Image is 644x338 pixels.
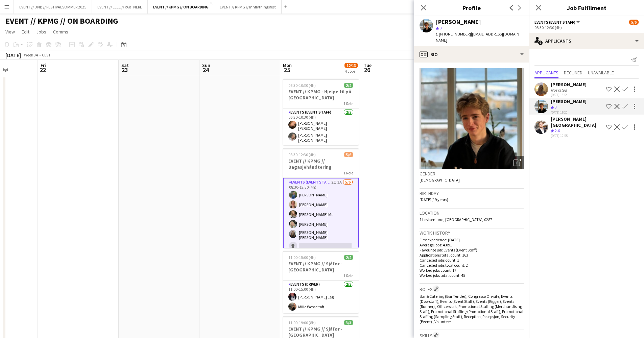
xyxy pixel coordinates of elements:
app-job-card: 06:30-10:30 (4h)2/2EVENT // KPMG - Hjelpe til på [GEOGRAPHIC_DATA]1 RoleEvents (Event Staff)2/206... [283,79,359,145]
span: 2.6 [555,128,560,133]
span: 23 [120,66,129,74]
app-card-role: Events (Event Staff)2I3A5/608:30-12:30 (4h)[PERSON_NAME][PERSON_NAME][PERSON_NAME] Mo[PERSON_NAME... [283,178,359,253]
span: 2/2 [344,83,353,88]
div: [PERSON_NAME] [436,19,481,25]
button: Events (Event Staff) [534,20,581,25]
div: Not rated [551,88,568,93]
div: [DATE] [5,52,21,58]
h3: Work history [420,230,524,236]
span: | [EMAIL_ADDRESS][DOMAIN_NAME] [436,31,521,43]
span: 1 Lovisenlund, [GEOGRAPHIC_DATA], 0287 [420,217,492,222]
h3: EVENT // KPMG - Hjelpe til på [GEOGRAPHIC_DATA] [283,89,359,101]
span: 1 Role [343,170,353,175]
h3: Roles [420,285,524,292]
div: [PERSON_NAME] [551,98,587,104]
a: Comms [50,27,71,36]
p: Average jobs: 4.091 [420,242,524,247]
span: Declined [564,70,582,75]
div: [DATE] 18:54 [551,93,587,97]
div: Applicants [529,33,644,49]
span: Jobs [36,29,46,35]
span: 22 [40,66,46,74]
span: Unavailable [588,70,614,75]
div: [DATE] 10:55 [551,134,603,138]
p: Worked jobs count: 17 [420,268,524,273]
span: Fri [41,62,46,68]
span: 5/6 [344,152,353,157]
span: 3 [555,104,557,110]
h3: Gender [420,171,524,177]
a: Edit [19,27,32,36]
p: Applications total count: 163 [420,252,524,258]
h3: Location [420,210,524,216]
h3: EVENT // KPMG // Bagasjehåndtering [283,158,359,170]
span: Week 34 [22,52,39,57]
app-job-card: 08:30-12:30 (4h)5/6EVENT // KPMG // Bagasjehåndtering1 RoleEvents (Event Staff)2I3A5/608:30-12:30... [283,148,359,248]
span: Bar & Catering (Bar Tender), Congresso On-site, Events (Doorstaff), Events (Event Staff), Events ... [420,294,523,324]
p: Favourite job: Events (Event Staff) [420,247,524,252]
div: Open photos pop-in [510,156,524,169]
span: 24 [201,66,210,74]
span: 06:30-10:30 (4h) [288,83,316,88]
h3: Birthday [420,190,524,196]
span: 2/2 [344,255,353,260]
h3: EVENT // KPMG // Sjåfør - [GEOGRAPHIC_DATA] [283,326,359,338]
span: Tue [364,62,372,68]
div: 08:30-12:30 (4h) [534,25,639,30]
span: 08:30-12:30 (4h) [288,152,316,157]
h3: Job Fulfilment [529,3,644,12]
p: Cancelled jobs total count: 2 [420,263,524,268]
span: View [5,29,15,35]
button: EVENT // KPMG // ON BOARDING [148,0,214,14]
span: Comms [53,29,68,35]
app-job-card: 11:00-15:00 (4h)2/2EVENT // KPMG // Sjåfør - [GEOGRAPHIC_DATA]1 RoleEvents (Driver)2/211:00-15:00... [283,251,359,313]
div: [PERSON_NAME] [551,81,587,88]
a: Jobs [33,27,49,36]
p: Worked jobs total count: 45 [420,273,524,278]
div: [DATE] 15:20 [551,110,587,115]
span: [DATE] (19 years) [420,197,448,202]
button: EVENT // ELLE // PARTNERE [92,0,148,14]
img: Crew avatar or photo [420,68,524,169]
button: EVENT // DNB // FESTIVALSOMMER 2025 [14,0,92,14]
span: Events (Event Staff) [534,20,575,25]
span: Sat [121,62,129,68]
div: CEST [42,52,51,57]
h3: Profile [414,3,529,12]
span: 11:00-19:00 (8h) [288,320,316,325]
span: 1 Role [343,273,353,278]
span: 3 [440,25,442,30]
div: Bio [414,46,529,63]
button: EVENT // KPMG // Innflytningsfest [214,0,282,14]
p: Cancelled jobs count: 1 [420,258,524,263]
p: First experience: [DATE] [420,237,524,242]
h1: EVENT // KPMG // ON BOARDING [5,16,118,26]
div: [PERSON_NAME][GEOGRAPHIC_DATA] [551,116,603,128]
span: 3/3 [344,320,353,325]
span: Mon [283,62,292,68]
span: Applicants [534,70,558,75]
span: 12/13 [344,63,358,68]
span: 25 [282,66,292,74]
span: Sun [202,62,210,68]
app-card-role: Events (Event Staff)2/206:30-10:30 (4h)[PERSON_NAME] [PERSON_NAME][PERSON_NAME] [PERSON_NAME] [283,108,359,145]
span: Edit [22,29,29,35]
app-card-role: Events (Driver)2/211:00-15:00 (4h)[PERSON_NAME] EegMille Wesseltoft [283,281,359,313]
div: 4 Jobs [345,69,358,74]
h3: EVENT // KPMG // Sjåfør - [GEOGRAPHIC_DATA] [283,261,359,273]
span: 1 Role [343,101,353,106]
a: View [3,27,18,36]
span: [DEMOGRAPHIC_DATA] [420,177,460,183]
span: 5/6 [629,20,639,25]
span: t. [PHONE_NUMBER] [436,31,471,37]
span: 11:00-15:00 (4h) [288,255,316,260]
span: 26 [363,66,372,74]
